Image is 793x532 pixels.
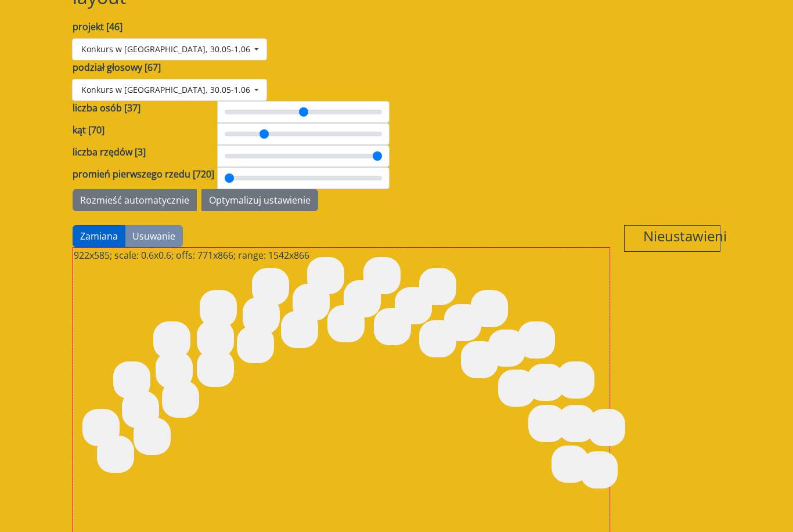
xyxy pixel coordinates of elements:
[73,145,218,162] label: liczba rzędów [3]
[73,101,218,118] label: liczba osób [37]
[73,167,218,184] label: promień pierwszego rzedu [720]
[643,226,720,247] legend: Nieustawieni
[73,123,218,140] label: kąt [70]
[132,230,175,243] span: Usuwanie
[73,189,197,211] button: Rozmieść automatycznie
[73,60,218,74] label: podział głosowy [67]
[201,189,318,211] button: Optymalizuj ustawienie
[81,86,250,94] div: Konkurs w [GEOGRAPHIC_DATA], 30.05-1.06
[73,20,218,34] label: projekt [46]
[81,45,250,53] div: Konkurs w [GEOGRAPHIC_DATA], 30.05-1.06
[80,230,118,243] span: Zamiana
